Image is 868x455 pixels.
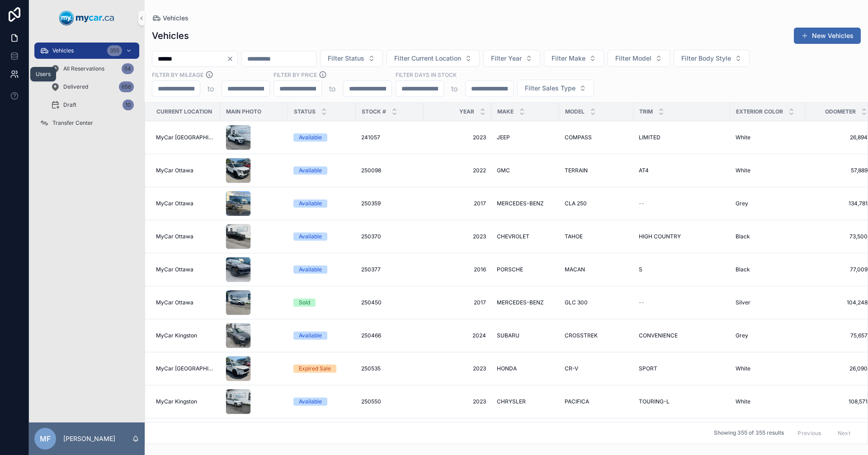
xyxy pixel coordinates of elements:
span: 250377 [361,266,381,273]
div: Expired Sale [299,365,331,373]
span: 2023 [429,365,486,372]
span: MyCar Ottawa [156,200,193,207]
img: App logo [59,11,114,25]
span: -- [639,200,644,207]
a: 250359 [361,200,418,207]
a: MyCar [GEOGRAPHIC_DATA] [156,365,215,372]
button: Select Button [608,50,670,67]
a: COMPASS [565,134,628,141]
div: Available [299,199,322,208]
span: HONDA [497,365,517,372]
span: TAHOE [565,233,583,240]
a: 2016 [429,266,486,273]
a: SPORT [639,365,725,372]
a: MyCar [GEOGRAPHIC_DATA] [156,134,215,141]
a: MyCar Kingston [156,332,215,339]
span: 2024 [429,332,486,339]
a: 26,894 [811,134,868,141]
span: White [736,167,750,174]
span: MyCar Ottawa [156,233,193,240]
button: Select Button [517,80,594,97]
div: Sold [299,299,310,307]
span: Filter Make [552,54,585,63]
span: MyCar Ottawa [156,167,193,174]
span: MyCar Ottawa [156,266,193,273]
span: 75,657 [811,332,868,339]
a: GMC [497,167,554,174]
a: 26,090 [811,365,868,372]
span: Trim [639,108,653,115]
button: Select Button [544,50,604,67]
a: 2023 [429,398,486,405]
div: 355 [107,45,122,56]
span: CLA 250 [565,200,587,207]
span: White [736,134,750,141]
div: 10 [123,100,134,110]
a: White [736,167,800,174]
a: TOURING-L [639,398,725,405]
span: 77,009 [811,266,868,273]
span: Make [497,108,514,115]
span: Exterior Color [736,108,783,115]
a: 241057 [361,134,418,141]
a: Draft10 [45,97,139,113]
span: SPORT [639,365,657,372]
span: Filter Current Location [394,54,461,63]
a: Sold [293,299,350,307]
span: Draft [63,101,76,109]
span: All Reservations [63,65,104,72]
a: CONVENIENCE [639,332,725,339]
span: 2022 [429,167,486,174]
div: Available [299,332,322,340]
span: LIMITED [639,134,660,141]
span: Current Location [156,108,212,115]
span: Showing 355 of 355 results [714,430,784,437]
a: MyCar Ottawa [156,299,215,306]
span: CHRYSLER [497,398,526,405]
a: 250466 [361,332,418,339]
div: scrollable content [29,36,145,143]
a: LIMITED [639,134,725,141]
a: 108,571 [811,398,868,405]
button: Select Button [387,50,480,67]
span: PORSCHE [497,266,523,273]
span: PACIFICA [565,398,589,405]
a: Available [293,166,350,175]
div: 656 [119,81,134,92]
span: Filter Year [491,54,522,63]
h1: Vehicles [152,29,189,42]
span: White [736,398,750,405]
span: MyCar Kingston [156,398,197,405]
button: New Vehicles [794,28,861,44]
button: Select Button [320,50,383,67]
a: 104,248 [811,299,868,306]
a: MyCar Ottawa [156,266,215,273]
span: Black [736,266,750,273]
p: [PERSON_NAME] [63,434,115,443]
a: MACAN [565,266,628,273]
span: Filter Status [328,54,364,63]
span: 250535 [361,365,381,372]
a: 57,889 [811,167,868,174]
span: TOURING-L [639,398,670,405]
a: PACIFICA [565,398,628,405]
span: 241057 [361,134,380,141]
a: 2023 [429,233,486,240]
span: Filter Model [615,54,651,63]
a: TERRAIN [565,167,628,174]
a: HIGH COUNTRY [639,233,725,240]
a: Vehicles [152,14,189,23]
span: Vehicles [52,47,74,54]
a: 2023 [429,134,486,141]
span: GLC 300 [565,299,588,306]
span: 250098 [361,167,381,174]
label: FILTER BY PRICE [274,71,317,79]
span: AT4 [639,167,649,174]
a: Available [293,133,350,142]
a: CLA 250 [565,200,628,207]
a: Available [293,398,350,406]
span: MERCEDES-BENZ [497,200,544,207]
